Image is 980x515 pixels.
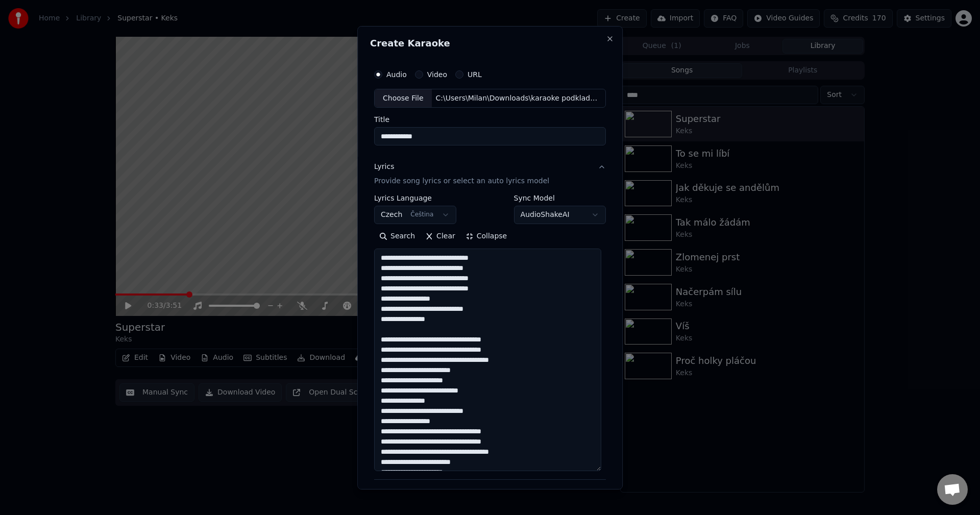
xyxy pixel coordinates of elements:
p: Provide song lyrics or select an auto lyrics model [374,176,549,186]
div: LyricsProvide song lyrics or select an auto lyrics model [374,194,606,479]
label: Video [427,70,447,78]
label: Lyrics Language [374,194,456,202]
button: LyricsProvide song lyrics or select an auto lyrics model [374,154,606,194]
label: Audio [386,70,407,78]
button: Collapse [460,228,512,244]
div: Lyrics [374,162,394,172]
h2: Create Karaoke [370,38,610,47]
label: URL [468,70,482,78]
label: Title [374,116,606,123]
button: Search [374,228,420,244]
div: Video [374,488,565,512]
label: Sync Model [514,194,606,202]
div: Choose File [375,89,432,107]
div: C:\Users\Milan\Downloads\karaoke podklady\16 - Ptám se.[MEDICAL_DATA] [432,93,605,103]
button: Clear [420,228,460,244]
